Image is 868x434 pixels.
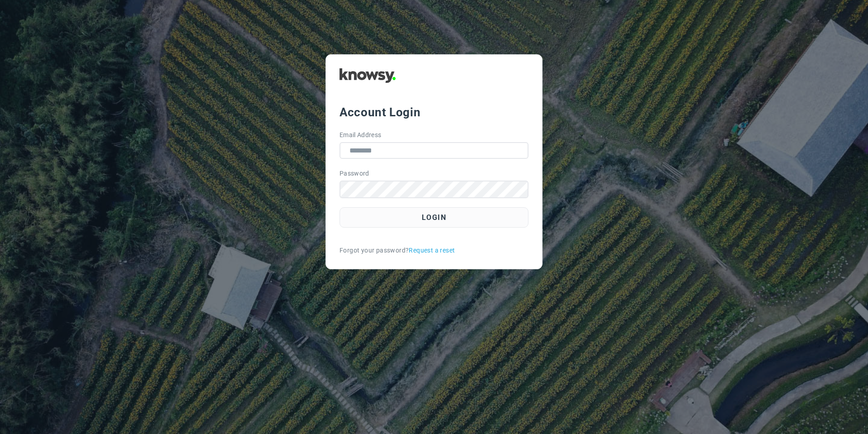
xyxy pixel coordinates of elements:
[340,130,382,140] label: Email Address
[340,246,528,255] div: Forgot your password?
[409,246,455,255] a: Request a reset
[340,169,369,178] label: Password
[340,207,528,228] button: Login
[340,104,528,120] div: Account Login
